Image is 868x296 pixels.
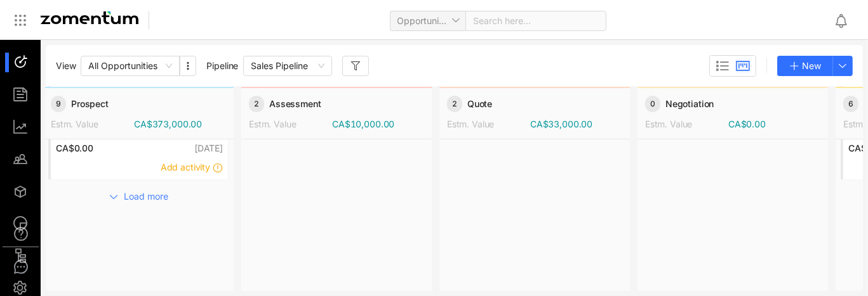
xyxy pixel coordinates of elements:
span: 2 [447,96,462,112]
span: Load more [124,190,168,203]
span: 6 [843,96,858,112]
span: Negotiation [665,98,714,110]
span: [DATE] [194,143,223,153]
span: Estm. Value [249,119,296,129]
span: CA$373,000.00 [134,118,202,131]
span: Add activity [161,162,210,172]
span: Pipeline [206,60,238,72]
div: Notifications [834,6,859,35]
span: CA$0.00 [51,142,93,155]
span: CA$0.00 [728,118,766,131]
span: 2 [249,96,264,112]
span: Opportunity [397,11,459,30]
span: Estm. Value [51,119,98,129]
span: New [802,59,821,73]
span: Assessment [269,98,321,110]
span: CA$33,000.00 [530,118,592,131]
span: Prospect [71,98,109,110]
span: CA$10,000.00 [332,118,394,131]
span: View [56,60,76,72]
button: New [777,56,833,76]
span: All Opportunities [88,56,172,75]
span: Quote [467,98,492,110]
img: Zomentum Logo [41,11,138,24]
span: 9 [51,96,66,112]
span: Estm. Value [645,119,692,129]
button: Load more [97,185,180,205]
span: 0 [645,96,660,112]
span: Estm. Value [447,119,494,129]
span: Sales Pipeline [251,56,324,75]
